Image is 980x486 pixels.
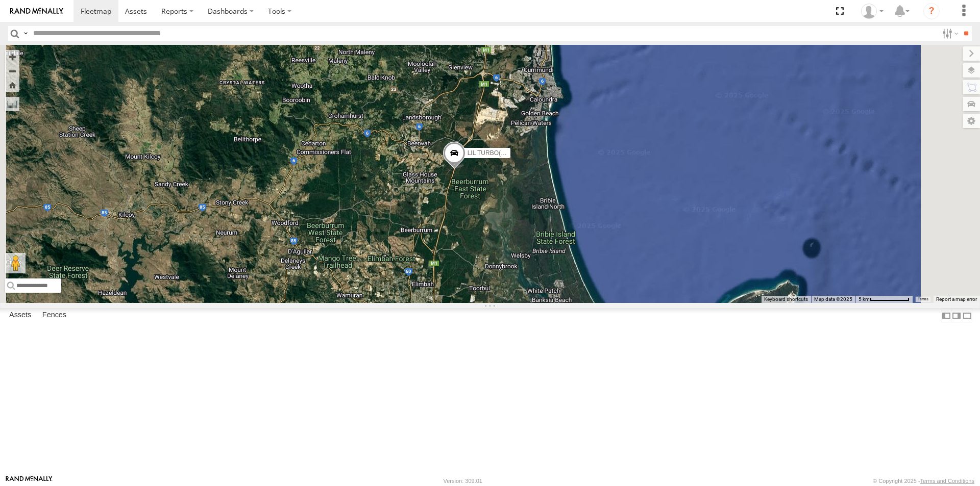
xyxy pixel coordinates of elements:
label: Measure [5,97,19,111]
button: Drag Pegman onto the map to open Street View [5,253,26,273]
label: Dock Summary Table to the Left [941,308,951,323]
button: Zoom out [5,64,19,78]
a: Terms and Conditions [920,478,974,484]
a: Terms (opens in new tab) [918,297,928,301]
label: Assets [4,309,36,323]
span: Map data ©2025 [814,296,852,302]
div: © Copyright 2025 - [873,478,974,484]
img: rand-logo.svg [10,8,63,15]
div: Laura Van Bruggen [857,4,887,19]
label: Search Query [21,26,30,41]
span: LIL TURBO(SMALL TRUCK) [468,149,546,157]
button: Map scale: 5 km per 74 pixels [855,296,913,303]
button: Zoom Home [5,78,19,92]
label: Hide Summary Table [962,308,972,323]
label: Search Filter Options [938,26,960,41]
a: Report a map error [936,296,977,302]
button: Zoom in [5,50,19,64]
label: Fences [37,309,71,323]
div: Version: 309.01 [444,478,482,484]
button: Keyboard shortcuts [764,296,808,303]
label: Dock Summary Table to the Right [951,308,962,323]
label: Map Settings [963,114,980,128]
a: Visit our Website [6,476,53,486]
span: 5 km [859,296,870,302]
i: ? [923,3,940,19]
